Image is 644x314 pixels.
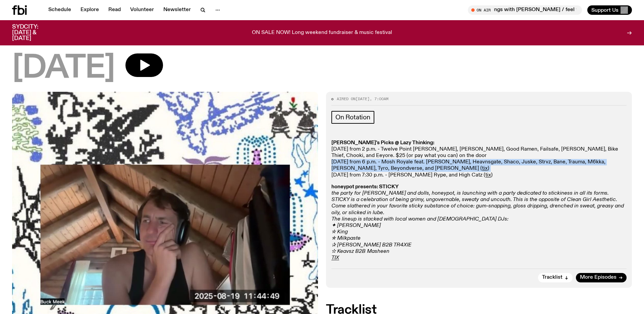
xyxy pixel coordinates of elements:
h3: SYDCITY: [DATE] & [DATE] [12,24,55,41]
a: tix [485,172,491,178]
a: Schedule [44,5,75,15]
a: Read [104,5,125,15]
span: On Rotation [335,114,370,121]
button: Tracklist [538,273,573,282]
em: ✰ [PERSON_NAME] B2B TR4XIE [331,242,412,248]
a: Newsletter [159,5,195,15]
p: ON SALE NOW! Long weekend fundraiser & music festival [252,30,392,36]
span: More Episodes [580,275,616,280]
a: tix [482,166,488,171]
a: Explore [76,5,103,15]
strong: honeypot presents: STICKY [331,184,399,190]
a: More Episodes [576,273,627,282]
em: STICKY is a celebration of being grimy, ungovernable, sweaty and uncouth. This is the opposite of... [331,197,624,215]
strong: [PERSON_NAME]'s Picks @ Lazy Thinking: [331,140,434,146]
em: The lineup is stacked with local women and [DEMOGRAPHIC_DATA] DJs: [331,217,508,222]
span: [DATE] [356,96,370,102]
a: TIX [331,255,339,261]
span: Tracklist [542,275,562,280]
em: ✯ Milkpaste [331,236,361,241]
a: Volunteer [126,5,158,15]
em: ✦ [PERSON_NAME] [331,223,381,228]
button: On AirMornings with [PERSON_NAME] / feel the phonk [468,5,582,15]
em: ✫ Keavsz B2B Masheen [331,249,389,254]
span: Aired on [337,96,356,102]
span: [DATE] [12,53,115,84]
em: the party for [PERSON_NAME] and dolls, honeypot, is launching with a party dedicated to stickines... [331,191,609,196]
button: Support Us [587,5,632,15]
span: , 7:00am [370,96,388,102]
span: Support Us [591,7,619,13]
a: On Rotation [331,111,374,124]
p: [DATE] from 2 p.m. - Twelve Point [PERSON_NAME], [PERSON_NAME], Good Ramen, Failsafe, [PERSON_NAM... [331,140,627,179]
em: ✮ King [331,229,348,235]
